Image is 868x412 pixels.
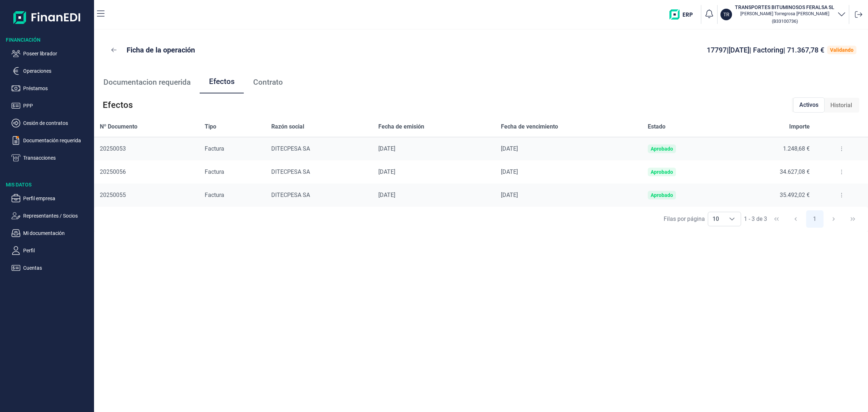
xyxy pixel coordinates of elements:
[799,101,818,109] span: Activos
[12,49,91,58] button: Poseer librador
[378,145,489,152] div: [DATE]
[844,210,861,228] button: Last Page
[23,211,91,220] p: Representantes / Socios
[100,192,126,198] span: 20250055
[12,119,91,127] button: Cesión de contratos
[23,154,91,162] p: Transacciones
[733,168,810,176] div: 34.627,08 €
[103,79,191,86] span: Documentacion requerida
[378,168,489,176] div: [DATE]
[100,145,126,152] span: 20250053
[651,192,673,198] div: Aprobado
[501,192,636,199] div: [DATE]
[12,194,91,203] button: Perfil empresa
[735,11,834,17] p: [PERSON_NAME] Torregrosa [PERSON_NAME]
[205,192,224,198] span: Factura
[789,122,810,131] span: Importe
[648,122,665,131] span: Estado
[100,168,126,175] span: 20250056
[12,136,91,145] button: Documentación requerida
[253,79,283,86] span: Contrato
[825,98,858,113] div: Historial
[708,212,723,226] span: 10
[100,122,137,131] span: Nº Documento
[830,47,854,53] div: Validando
[735,4,834,11] h3: TRANSPORTES BITUMINOSOS FERALSA SL
[378,192,489,199] div: [DATE]
[271,168,367,176] div: DITECPESA SA
[23,101,91,110] p: PPP
[23,136,91,145] p: Documentación requerida
[12,246,91,255] button: Perfil
[12,84,91,93] button: Préstamos
[205,145,224,152] span: Factura
[12,154,91,162] button: Transacciones
[744,216,767,222] span: 1 - 3 de 3
[733,145,810,152] div: 1.248,68 €
[23,264,91,272] p: Cuentas
[12,264,91,272] button: Cuentas
[806,210,824,228] button: Page 1
[23,229,91,237] p: Mi documentación
[723,11,729,18] p: TR
[127,45,195,55] p: Ficha de la operación
[23,246,91,255] p: Perfil
[103,99,133,111] span: Efectos
[12,229,91,237] button: Mi documentación
[271,192,367,199] div: DITECPESA SA
[787,210,804,228] button: Previous Page
[651,169,673,175] div: Aprobado
[23,67,91,75] p: Operaciones
[200,70,244,94] a: Efectos
[793,97,825,113] div: Activos
[669,9,698,20] img: erp
[209,78,235,85] span: Efectos
[830,101,852,110] span: Historial
[271,145,367,152] div: DITECPESA SA
[378,122,424,131] span: Fecha de emisión
[723,212,741,226] div: Choose
[707,46,824,54] span: 17797 | [DATE] | Factoring | 71.367,78 €
[12,67,91,75] button: Operaciones
[23,84,91,93] p: Préstamos
[23,119,91,127] p: Cesión de contratos
[271,122,304,131] span: Razón social
[501,145,636,152] div: [DATE]
[205,168,224,175] span: Factura
[13,6,81,29] img: Logo de aplicación
[23,49,91,58] p: Poseer librador
[23,194,91,203] p: Perfil empresa
[12,101,91,110] button: PPP
[12,211,91,220] button: Representantes / Socios
[772,18,798,24] small: Copiar cif
[733,192,810,199] div: 35.492,02 €
[825,210,842,228] button: Next Page
[501,168,636,176] div: [DATE]
[94,70,200,94] a: Documentacion requerida
[501,122,558,131] span: Fecha de vencimiento
[768,210,785,228] button: First Page
[651,146,673,152] div: Aprobado
[205,122,216,131] span: Tipo
[720,4,846,25] button: TRTRANSPORTES BITUMINOSOS FERALSA SL[PERSON_NAME] Torregrosa [PERSON_NAME](B33100736)
[244,70,292,94] a: Contrato
[664,215,705,223] div: Filas por página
